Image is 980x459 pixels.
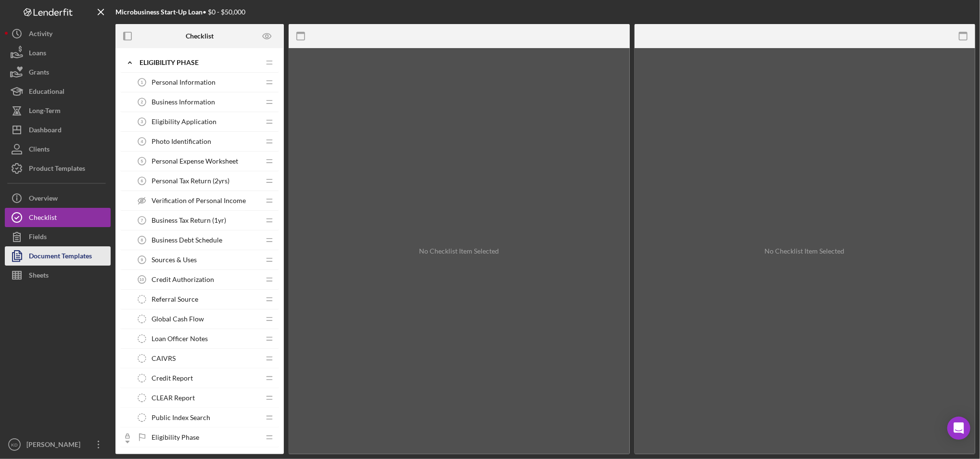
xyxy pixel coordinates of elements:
div: Activity [29,24,52,46]
span: Personal Tax Return (2yrs) [152,177,229,185]
div: Overview [29,189,58,210]
div: Loans [29,43,46,65]
button: Product Templates [5,159,111,178]
tspan: 10 [140,277,144,282]
button: Preview as [256,25,278,47]
tspan: 4 [141,139,143,144]
div: No Checklist Item Selected [765,247,845,255]
span: Public Index Search [152,414,210,421]
tspan: 1 [141,80,143,85]
button: Grants [5,63,111,82]
span: Personal Expense Worksheet [152,157,238,165]
div: • $0 - $50,000 [115,8,245,16]
button: Activity [5,24,111,43]
b: Checklist [186,32,214,40]
button: Clients [5,140,111,159]
span: Referral Source [152,295,198,303]
span: Photo Identification [152,138,211,145]
span: Global Cash Flow [152,315,204,323]
div: Educational [29,82,64,103]
span: Personal Information [152,78,216,86]
tspan: 3 [141,119,143,124]
div: Checklist [29,208,57,229]
button: Sheets [5,266,111,285]
button: Loans [5,43,111,63]
div: Document Templates [29,246,92,268]
button: Document Templates [5,246,111,266]
span: CLEAR Report [152,394,195,402]
div: Product Templates [29,159,85,180]
span: Business Debt Schedule [152,236,222,244]
div: No Checklist Item Selected [419,247,499,255]
button: KD[PERSON_NAME] [5,435,111,454]
tspan: 8 [141,238,143,242]
tspan: 2 [141,100,143,104]
span: Eligibility Phase [152,433,199,441]
span: Loan Officer Notes [152,335,208,343]
div: Dashboard [29,120,62,142]
div: Sheets [29,266,49,287]
button: Overview [5,189,111,208]
tspan: 7 [141,218,143,223]
span: Credit Report [152,374,193,382]
span: Business Information [152,98,215,106]
div: Open Intercom Messenger [947,417,970,440]
b: Microbusiness Start-Up Loan [115,8,203,16]
tspan: 9 [141,257,143,262]
div: Long-Term [29,101,61,123]
span: Verification of Personal Income [152,197,246,204]
button: Checklist [5,208,111,227]
span: Business Tax Return (1yr) [152,217,226,224]
div: Eligibility Phase [140,59,260,66]
span: Eligibility Application [152,118,216,126]
span: Sources & Uses [152,256,197,264]
span: Credit Authorization [152,276,214,283]
div: Fields [29,227,47,249]
button: Educational [5,82,111,101]
button: Fields [5,227,111,246]
button: Dashboard [5,120,111,140]
div: Grants [29,63,49,84]
tspan: 6 [141,178,143,183]
span: CAIVRS [152,355,176,362]
tspan: 5 [141,159,143,164]
button: Long-Term [5,101,111,120]
div: Clients [29,140,50,161]
text: KD [11,442,17,447]
div: [PERSON_NAME] [24,435,87,457]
